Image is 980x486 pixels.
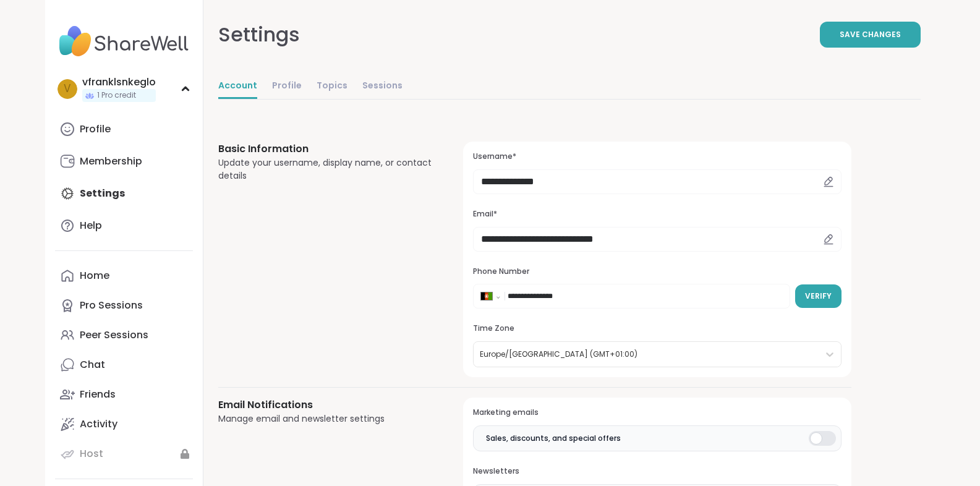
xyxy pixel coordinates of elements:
[55,114,193,144] a: Profile
[55,409,193,439] a: Activity
[218,412,434,425] div: Manage email and newsletter settings
[473,323,841,334] h3: Time Zone
[80,388,116,401] div: Friends
[218,156,434,182] div: Update your username, display name, or contact details
[55,439,193,469] a: Host
[80,155,142,168] div: Membership
[805,291,832,302] span: Verify
[55,211,193,241] a: Help
[80,417,117,431] div: Activity
[64,81,70,97] span: v
[55,147,193,176] a: Membership
[55,350,193,380] a: Chat
[80,328,148,342] div: Peer Sessions
[80,447,103,461] div: Host
[820,22,921,48] button: Save Changes
[795,284,842,308] button: Verify
[80,299,143,312] div: Pro Sessions
[218,74,257,99] a: Account
[218,142,434,156] h3: Basic Information
[80,219,102,232] div: Help
[473,151,841,162] h3: Username*
[80,122,111,136] div: Profile
[55,261,193,291] a: Home
[218,398,434,412] h3: Email Notifications
[82,75,156,89] div: vfranklsnkeglo
[80,358,105,372] div: Chat
[473,266,841,277] h3: Phone Number
[473,407,841,418] h3: Marketing emails
[97,90,136,101] span: 1 Pro credit
[55,20,193,63] img: ShareWell Nav Logo
[272,74,302,99] a: Profile
[55,320,193,350] a: Peer Sessions
[362,74,403,99] a: Sessions
[317,74,347,99] a: Topics
[218,20,300,49] div: Settings
[55,380,193,409] a: Friends
[840,29,901,40] span: Save Changes
[55,291,193,320] a: Pro Sessions
[486,433,621,444] span: Sales, discounts, and special offers
[473,209,841,220] h3: Email*
[473,466,841,477] h3: Newsletters
[80,269,109,283] div: Home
